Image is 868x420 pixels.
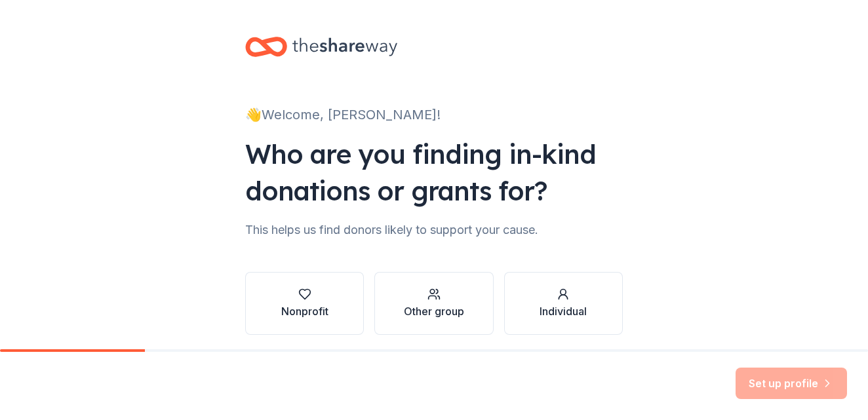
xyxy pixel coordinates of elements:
div: This helps us find donors likely to support your cause. [245,220,623,240]
div: Other group [404,303,464,319]
button: Nonprofit [245,272,364,335]
div: Who are you finding in-kind donations or grants for? [245,136,623,209]
div: 👋 Welcome, [PERSON_NAME]! [245,104,623,125]
button: Other group [374,272,493,335]
button: Individual [504,272,623,335]
div: Individual [540,303,587,319]
div: Nonprofit [281,303,328,319]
